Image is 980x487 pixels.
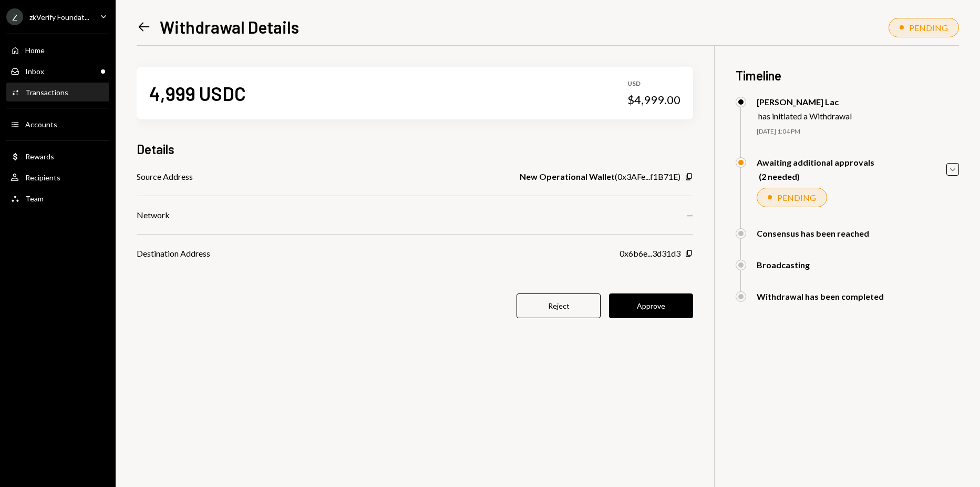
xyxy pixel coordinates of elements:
div: 4,999 USDC [149,82,246,105]
h1: Withdrawal Details [160,16,299,37]
div: PENDING [909,23,948,33]
div: Inbox [25,67,44,76]
div: Source Address [137,170,193,183]
div: Home [25,46,45,55]
div: (2 needed) [759,171,874,181]
div: Team [25,194,44,203]
div: Broadcasting [757,260,810,270]
div: ( 0x3AFe...f1B71E ) [520,170,680,183]
div: Recipients [25,173,60,182]
div: Destination Address [137,247,210,260]
div: Consensus has been reached [757,228,869,238]
div: Rewards [25,152,54,161]
button: Approve [609,293,693,318]
div: zkVerify Foundat... [29,13,89,22]
div: Z [6,8,23,25]
a: Recipients [6,168,109,187]
div: USD [627,79,680,88]
div: $4,999.00 [627,93,680,107]
div: Awaiting additional approvals [757,157,874,167]
div: Withdrawal has been completed [757,291,884,301]
a: Transactions [6,83,109,102]
h3: Timeline [736,67,959,84]
div: Network [137,209,170,221]
div: Transactions [25,88,68,97]
div: PENDING [777,192,816,202]
h3: Details [137,140,174,158]
a: Inbox [6,62,109,80]
a: Rewards [6,147,109,166]
div: 0x6b6e...3d31d3 [620,247,680,260]
div: — [686,209,693,221]
b: New Operational Wallet [520,170,615,183]
button: Reject [517,293,601,318]
div: Accounts [25,120,57,129]
div: [PERSON_NAME] Lac [757,97,852,107]
a: Accounts [6,115,109,134]
div: [DATE] 1:04 PM [757,127,959,136]
a: Team [6,189,109,208]
a: Home [6,40,109,59]
div: has initiated a Withdrawal [758,111,852,121]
